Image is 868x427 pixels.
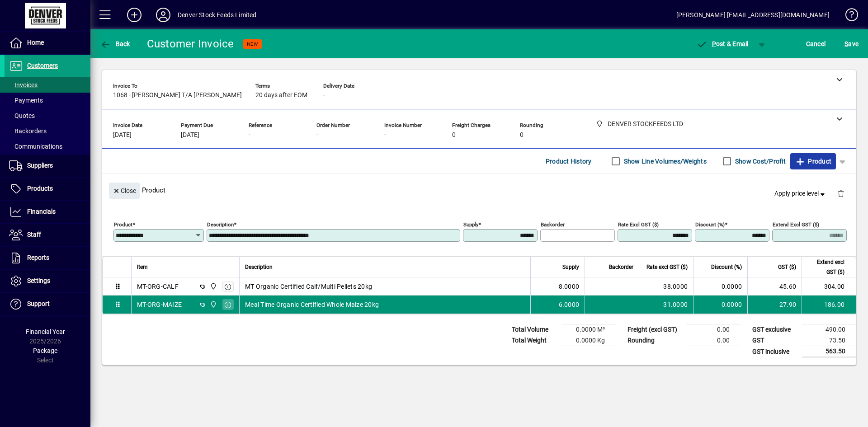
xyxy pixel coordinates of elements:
td: 0.0000 [693,277,747,296]
span: Apply price level [774,189,827,198]
span: ave [844,37,859,51]
button: Product [790,153,836,169]
td: 0.0000 [693,296,747,314]
mat-label: Product [114,221,132,228]
td: 0.00 [686,335,741,346]
span: Invoices [9,81,38,89]
span: Meal Time Organic Certified Whole Maize 20kg [245,300,379,309]
div: MT-ORG-CALF [137,282,179,291]
td: 304.00 [802,277,856,296]
span: Home [27,39,44,46]
span: Suppliers [27,162,53,169]
button: Close [109,183,140,199]
span: GST ($) [778,262,796,272]
span: Supply [562,262,579,272]
button: Save [842,36,861,52]
span: - [316,131,318,139]
mat-label: Backorder [541,221,565,228]
span: Cancel [806,37,826,51]
a: Backorders [5,123,90,139]
td: 0.0000 M³ [561,324,616,335]
a: Suppliers [5,155,90,177]
span: Communications [9,143,62,150]
span: Settings [27,277,50,284]
span: 0 [520,131,524,139]
span: Reports [27,254,49,261]
td: 0.0000 Kg [561,335,616,346]
span: 6.0000 [559,300,580,309]
span: MT Organic Certified Calf/Multi Pellets 20kg [245,282,372,291]
app-page-header-button: Delete [830,189,852,197]
span: Extend excl GST ($) [807,257,844,277]
a: Invoices [5,77,90,93]
td: Rounding [623,335,686,346]
span: 0 [452,131,456,139]
span: Support [27,300,50,307]
a: Knowledge Base [839,2,857,31]
td: GST [748,335,802,346]
button: Back [98,36,132,52]
mat-label: Discount (%) [695,221,725,228]
mat-label: Rate excl GST ($) [618,221,659,228]
span: NEW [247,41,258,47]
a: Support [5,293,90,315]
mat-label: Description [207,221,234,228]
span: S [844,40,848,47]
a: Home [5,32,90,54]
span: 20 days after EOM [255,92,307,99]
div: [PERSON_NAME] [EMAIL_ADDRESS][DOMAIN_NAME] [676,8,830,22]
mat-label: Supply [463,221,478,228]
span: Payments [9,97,43,104]
td: Total Weight [507,335,561,346]
span: [DATE] [181,131,199,139]
td: GST inclusive [748,346,802,357]
mat-label: Extend excl GST ($) [773,221,819,228]
div: Product [102,174,856,206]
td: 563.50 [802,346,856,357]
span: Description [245,262,273,272]
button: Delete [830,183,852,204]
td: 490.00 [802,324,856,335]
label: Show Line Volumes/Weights [622,157,707,166]
a: Staff [5,224,90,246]
button: Profile [149,7,178,23]
span: Financial Year [26,328,65,335]
span: Backorders [9,127,47,135]
span: Backorder [609,262,633,272]
span: 1068 - [PERSON_NAME] T/A [PERSON_NAME] [113,92,242,99]
span: Customers [27,62,58,69]
span: DENVER STOCKFEEDS LTD [208,282,218,291]
div: Denver Stock Feeds Limited [178,8,257,22]
button: Cancel [804,36,828,52]
button: Add [120,7,149,23]
span: P [712,40,716,47]
td: 27.90 [747,296,802,314]
span: Staff [27,231,41,238]
span: Back [100,40,130,47]
div: Customer Invoice [147,37,234,51]
span: 8.0000 [559,282,580,291]
span: [DATE] [113,131,132,139]
td: Total Volume [507,324,561,335]
td: 0.00 [686,324,741,335]
span: Product History [546,154,592,169]
app-page-header-button: Close [107,186,142,194]
td: 45.60 [747,277,802,296]
span: Product [795,154,831,169]
div: 31.0000 [645,300,688,309]
button: Product History [542,153,595,169]
span: - [323,92,325,99]
span: - [384,131,386,139]
a: Products [5,178,90,200]
a: Quotes [5,108,90,123]
span: Products [27,185,53,192]
span: Financials [27,208,56,215]
button: Post & Email [692,36,753,52]
a: Settings [5,270,90,292]
label: Show Cost/Profit [733,157,786,166]
span: Rate excl GST ($) [646,262,688,272]
td: 73.50 [802,335,856,346]
td: GST exclusive [748,324,802,335]
span: - [249,131,250,139]
a: Financials [5,201,90,223]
